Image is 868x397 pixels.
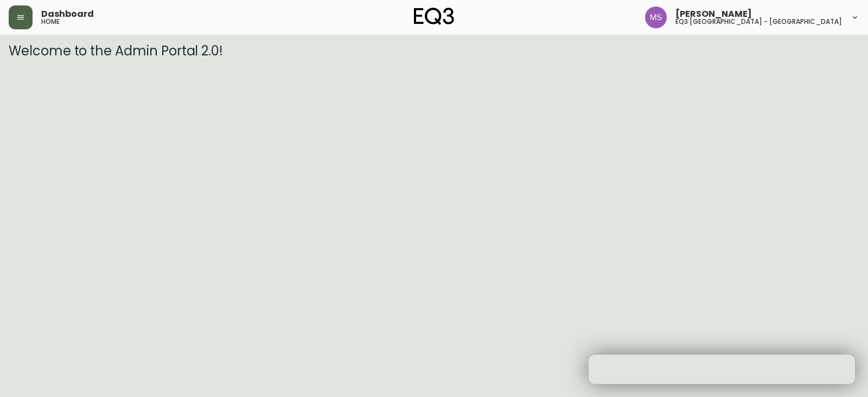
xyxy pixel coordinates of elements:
img: logo [414,8,454,25]
span: Dashboard [41,10,94,18]
h5: eq3 [GEOGRAPHIC_DATA] - [GEOGRAPHIC_DATA] [675,18,842,25]
img: 1b6e43211f6f3cc0b0729c9049b8e7af [645,7,667,28]
h5: home [41,18,60,25]
span: [PERSON_NAME] [675,10,752,18]
h3: Welcome to the Admin Portal 2.0! [9,43,859,59]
